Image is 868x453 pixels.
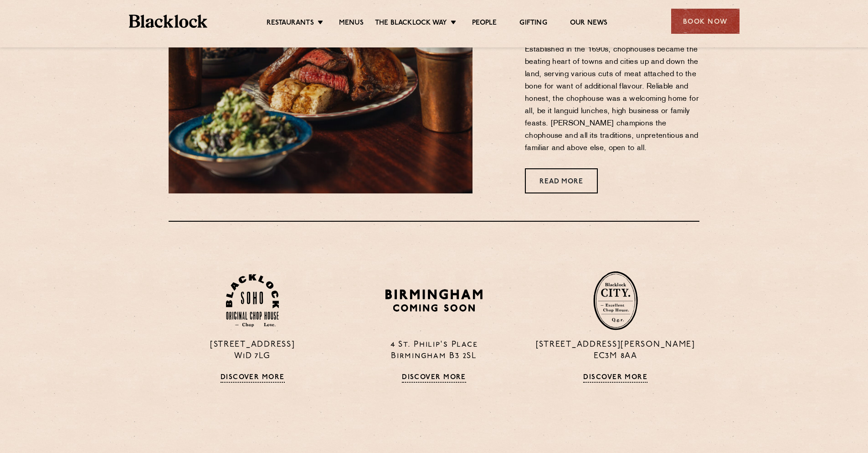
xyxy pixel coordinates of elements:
a: People [472,19,497,29]
a: Discover More [583,374,647,383]
a: Gifting [519,19,547,29]
img: BIRMINGHAM-P22_-e1747915156957.png [384,286,484,315]
a: Read More [525,168,598,193]
a: Restaurants [267,19,314,29]
div: Book Now [671,9,740,34]
p: [STREET_ADDRESS][PERSON_NAME] EC3M 8AA [532,339,699,362]
a: Discover More [402,374,466,383]
p: [STREET_ADDRESS] W1D 7LG [169,339,336,362]
a: Discover More [221,374,285,383]
a: Menus [339,19,364,29]
p: Established in the 1690s, chophouses became the beating heart of towns and cities up and down the... [525,44,699,155]
img: City-stamp-default.svg [593,271,638,330]
a: Our News [570,19,608,29]
img: Soho-stamp-default.svg [226,274,279,328]
a: The Blacklock Way [375,19,447,29]
img: BL_Textured_Logo-footer-cropped.svg [129,15,208,28]
p: 4 St. Philip's Place Birmingham B3 2SL [350,339,518,362]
